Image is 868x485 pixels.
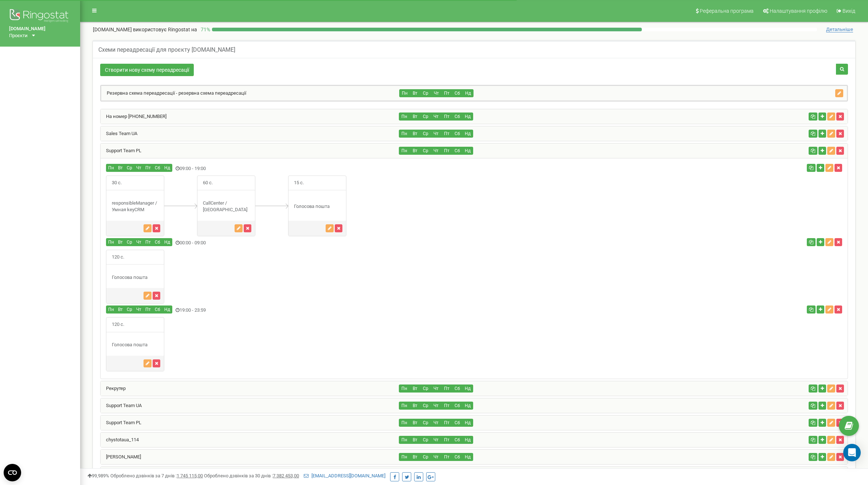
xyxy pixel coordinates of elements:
button: Нд [462,113,473,121]
span: Налаштування профілю [770,8,827,14]
span: Детальніше [826,27,853,32]
button: Пт [143,164,153,172]
button: Нд [162,305,172,314]
div: Голосова пошта [106,274,164,281]
u: 7 382 453,00 [273,473,299,478]
button: Вт [116,305,125,314]
span: 120 с. [106,250,130,264]
button: Вт [409,436,420,444]
button: Ср [420,113,431,121]
button: Пт [143,238,153,246]
button: Нд [462,453,473,461]
span: Реферальна програма [700,8,754,14]
button: Пт [441,113,452,121]
img: Ringostat logo [9,7,71,25]
span: 120 с. [106,318,130,332]
span: 15 с. [288,176,309,190]
button: Ср [125,305,134,314]
a: [DOMAIN_NAME] [9,25,71,32]
p: [DOMAIN_NAME] [93,26,197,33]
button: Сб [153,305,162,314]
a: На номер [PHONE_NUMBER] [101,114,166,119]
div: CallCenter / [GEOGRAPHIC_DATA] [197,200,255,213]
button: Вт [409,385,420,393]
h5: Схеми переадресації для проєкту [DOMAIN_NAME] [98,47,235,53]
button: Ср [125,164,134,172]
button: Чт [431,113,441,121]
button: Пошук схеми переадресації [836,64,848,75]
a: Support Team PL [101,148,141,153]
a: chystotaua_114 [101,437,139,442]
a: Support Team UA [101,403,142,408]
button: Пн [399,436,410,444]
div: 19:00 - 23:59 [101,305,598,315]
button: Чт [134,238,144,246]
a: Support Team PL [101,420,141,425]
button: Вт [409,147,420,155]
button: Пт [441,147,452,155]
button: Пн [106,305,116,314]
button: Пн [399,89,410,97]
button: Чт [431,436,441,444]
div: 09:00 - 19:00 [101,164,598,174]
button: Пт [143,305,153,314]
button: Пн [399,130,410,138]
button: Чт [431,89,442,97]
button: Сб [452,130,463,138]
button: Пт [441,436,452,444]
button: Пн [399,419,410,427]
button: Пн [399,402,410,410]
div: responsibleManager / Умная keyCRM [106,200,164,213]
button: Вт [409,419,420,427]
div: Open Intercom Messenger [843,444,861,461]
button: Нд [462,147,473,155]
span: Вихід [843,8,855,14]
span: Оброблено дзвінків за 30 днів : [204,473,299,478]
button: Ср [420,436,431,444]
button: Пт [441,385,452,393]
button: Сб [452,402,463,410]
div: Голосова пошта [106,342,164,348]
button: Чт [431,147,441,155]
button: Сб [452,385,463,393]
button: Пн [399,453,410,461]
button: Сб [153,238,162,246]
u: 1 745 115,00 [177,473,203,478]
button: Ср [125,238,134,246]
a: Резервна схема переадресації - резервна схема переадресації [101,90,246,96]
button: Пн [399,113,410,121]
p: 71 % [197,26,212,33]
button: Вт [116,238,125,246]
span: 99,989% [87,473,109,478]
button: Ср [420,130,431,138]
button: Ср [420,402,431,410]
button: Нд [462,130,473,138]
button: Нд [462,419,473,427]
button: Open CMP widget [4,464,21,481]
button: Пт [441,402,452,410]
span: 60 с. [197,176,218,190]
button: Пт [441,130,452,138]
button: Сб [452,89,463,97]
button: Вт [409,130,420,138]
button: Чт [431,419,441,427]
button: Нд [162,164,172,172]
button: Чт [431,130,441,138]
a: Створити нову схему переадресації [100,64,194,76]
button: Ср [420,89,431,97]
button: Сб [452,113,463,121]
span: Оброблено дзвінків за 7 днів : [110,473,203,478]
a: Sales Team UA [101,131,137,136]
button: Чт [431,385,441,393]
span: використовує Ringostat на [133,27,197,32]
button: Чт [134,164,144,172]
a: [PERSON_NAME] [101,454,141,460]
div: Проєкти [9,32,28,39]
button: Сб [452,147,463,155]
button: Вт [409,402,420,410]
button: Вт [116,164,125,172]
button: Пн [106,238,116,246]
button: Нд [162,238,172,246]
a: Рекрутер [101,386,126,391]
button: Сб [452,436,463,444]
